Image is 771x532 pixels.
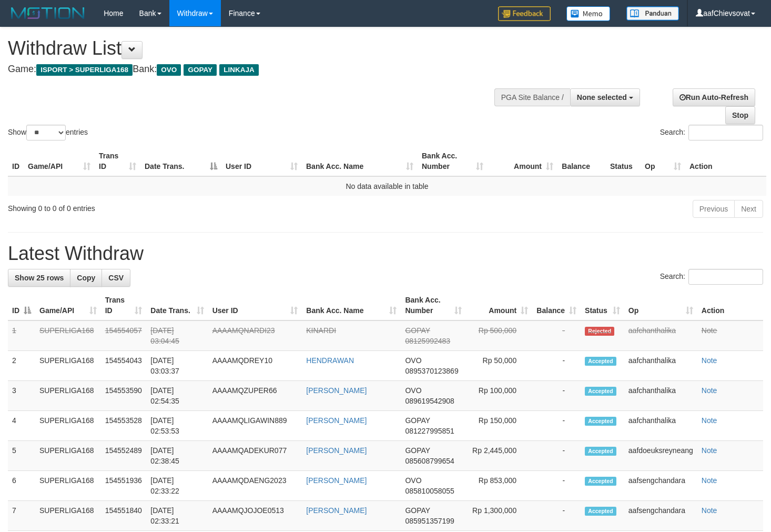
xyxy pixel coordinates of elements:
td: AAAAMQNARDI23 [208,320,302,351]
td: No data available in table [8,176,766,196]
h1: Latest Withdraw [8,243,763,264]
td: - [532,381,581,411]
span: OVO [405,386,421,395]
label: Search: [660,125,763,140]
a: [PERSON_NAME] [306,386,367,395]
span: LINKAJA [219,64,259,76]
td: SUPERLIGA168 [35,381,101,411]
img: MOTION_logo.png [8,5,88,21]
td: - [532,471,581,501]
td: AAAAMQDREY10 [208,351,302,381]
th: User ID: activate to sort column ascending [221,146,302,176]
span: Copy 085608799654 to clipboard [405,457,454,465]
td: [DATE] 03:04:45 [146,320,208,351]
td: [DATE] 02:33:22 [146,471,208,501]
a: Stop [725,106,755,124]
td: SUPERLIGA168 [35,320,101,351]
span: Accepted [585,447,616,456]
th: ID [8,146,24,176]
th: Balance: activate to sort column ascending [532,290,581,320]
td: AAAAMQLIGAWIN889 [208,411,302,441]
a: Next [734,200,763,218]
a: Note [702,416,717,425]
td: AAAAMQADEKUR077 [208,441,302,471]
a: Previous [693,200,735,218]
a: [PERSON_NAME] [306,506,367,515]
a: Copy [70,269,102,287]
a: [PERSON_NAME] [306,476,367,485]
th: Op: activate to sort column ascending [624,290,697,320]
th: ID: activate to sort column descending [8,290,35,320]
span: Copy 085951357199 to clipboard [405,517,454,525]
img: Button%20Memo.svg [566,6,611,21]
th: Bank Acc. Name: activate to sort column ascending [302,290,401,320]
a: KINARDI [306,326,336,335]
a: Note [702,476,717,485]
td: AAAAMQDAENG2023 [208,471,302,501]
img: Feedback.jpg [498,6,551,21]
td: 1 [8,320,35,351]
td: [DATE] 03:03:37 [146,351,208,381]
input: Search: [688,269,763,285]
th: Status [606,146,641,176]
td: aafsengchandara [624,471,697,501]
td: aafchanthalika [624,320,697,351]
td: 4 [8,411,35,441]
a: [PERSON_NAME] [306,416,367,425]
td: - [532,441,581,471]
button: None selected [570,88,640,106]
a: Note [702,386,717,395]
td: Rp 100,000 [466,381,532,411]
td: aafchanthalika [624,381,697,411]
td: 154551840 [101,501,147,531]
span: GOPAY [405,326,430,335]
span: Copy 081227995851 to clipboard [405,427,454,435]
td: - [532,351,581,381]
th: Trans ID: activate to sort column ascending [95,146,140,176]
td: 154554057 [101,320,147,351]
span: Copy 089619542908 to clipboard [405,397,454,405]
th: Game/API: activate to sort column ascending [35,290,101,320]
td: SUPERLIGA168 [35,501,101,531]
span: CSV [108,274,124,282]
td: 154552489 [101,441,147,471]
input: Search: [688,125,763,140]
th: Amount: activate to sort column ascending [466,290,532,320]
a: Show 25 rows [8,269,70,287]
td: AAAAMQJOJOE0513 [208,501,302,531]
td: Rp 2,445,000 [466,441,532,471]
span: OVO [405,356,421,365]
td: SUPERLIGA168 [35,351,101,381]
a: HENDRAWAN [306,356,354,365]
span: Accepted [585,477,616,486]
td: Rp 500,000 [466,320,532,351]
th: Action [685,146,766,176]
td: 5 [8,441,35,471]
td: SUPERLIGA168 [35,411,101,441]
span: GOPAY [405,446,430,455]
select: Showentries [26,125,66,140]
span: None selected [577,93,627,102]
a: [PERSON_NAME] [306,446,367,455]
span: Copy [77,274,95,282]
td: aafchanthalika [624,351,697,381]
span: Accepted [585,357,616,366]
td: [DATE] 02:54:35 [146,381,208,411]
td: [DATE] 02:33:21 [146,501,208,531]
div: Showing 0 to 0 of 0 entries [8,199,313,214]
th: Bank Acc. Name: activate to sort column ascending [302,146,418,176]
td: [DATE] 02:38:45 [146,441,208,471]
span: Rejected [585,327,614,336]
th: Date Trans.: activate to sort column ascending [146,290,208,320]
label: Show entries [8,125,88,140]
th: Date Trans.: activate to sort column descending [140,146,221,176]
th: Game/API: activate to sort column ascending [24,146,95,176]
td: [DATE] 02:53:53 [146,411,208,441]
span: Copy 08125992483 to clipboard [405,337,450,345]
td: 2 [8,351,35,381]
th: Action [697,290,763,320]
td: aafsengchandara [624,501,697,531]
td: Rp 1,300,000 [466,501,532,531]
th: Status: activate to sort column ascending [581,290,624,320]
h1: Withdraw List [8,38,503,59]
